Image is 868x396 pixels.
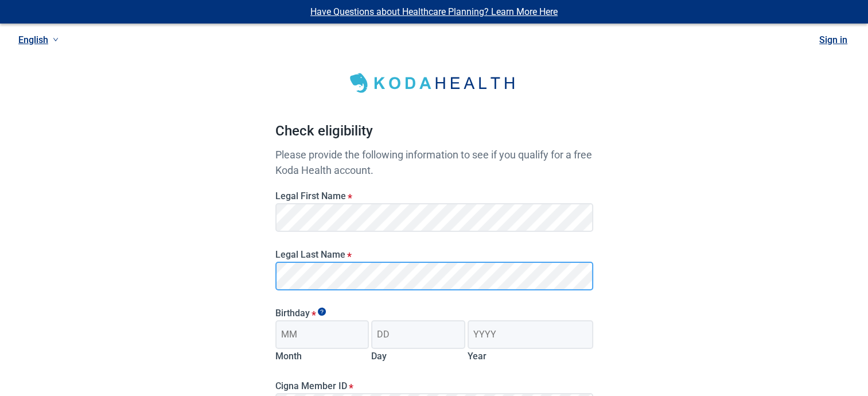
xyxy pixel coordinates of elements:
[342,69,526,98] img: Koda Health
[371,351,387,362] label: Day
[53,37,59,42] span: down
[318,308,326,316] span: Show tooltip
[275,381,593,391] label: Cigna Member ID
[819,34,847,45] a: Sign in
[14,30,63,49] a: Current language: English
[275,351,302,362] label: Month
[371,320,465,349] input: Birth day
[275,147,593,178] p: Please provide the following information to see if you qualify for a free Koda Health account.
[468,320,593,349] input: Birth year
[275,121,593,147] h1: Check eligibility
[275,249,593,260] label: Legal Last Name
[275,308,593,319] legend: Birthday
[275,320,369,349] input: Birth month
[310,6,558,17] a: Have Questions about Healthcare Planning? Learn More Here
[468,351,486,362] label: Year
[275,191,593,201] label: Legal First Name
